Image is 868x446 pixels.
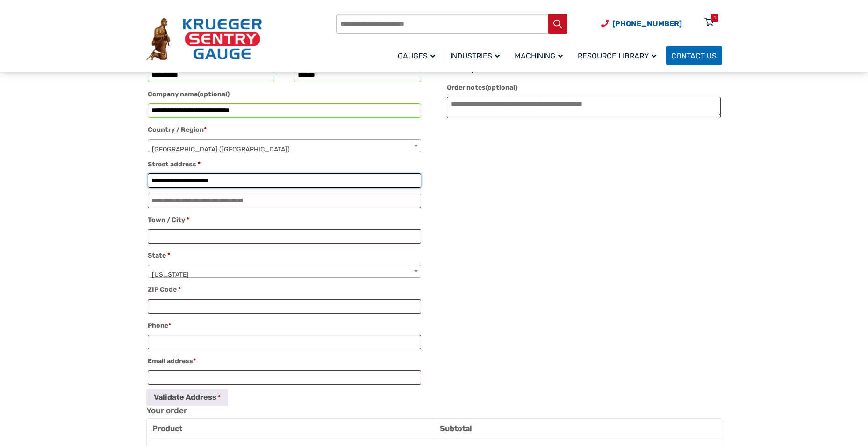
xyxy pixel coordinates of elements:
th: Subtotal [434,419,722,439]
label: Email address [148,355,421,368]
button: Validate Address [146,389,228,406]
label: Town / City [148,214,421,227]
label: Street address [148,158,421,171]
th: Product [147,419,434,439]
a: Resource Library [572,44,666,66]
span: Country / Region [148,139,421,152]
span: Wisconsin [148,265,421,285]
a: Machining [509,44,572,66]
a: Gauges [392,44,445,66]
span: (optional) [198,90,230,98]
span: Machining [515,51,563,60]
label: Order notes [447,81,720,94]
a: Phone Number (920) 434-8860 [601,18,682,29]
span: Industries [450,51,500,60]
label: Company name [148,88,421,101]
a: Contact Us [666,46,722,65]
span: State [148,265,421,278]
img: Krueger Sentry Gauge [146,18,262,61]
h3: Your order [146,406,722,416]
div: 1 [714,14,716,22]
label: ZIP Code [148,283,421,296]
span: (optional) [486,84,517,92]
span: United States (US) [148,140,421,159]
span: [PHONE_NUMBER] [612,19,682,28]
span: Gauges [398,51,435,60]
label: State [148,249,421,262]
label: Phone [148,319,421,332]
span: Contact Us [671,51,717,60]
label: Country / Region [148,123,421,137]
div: AvaTax uses this email ID for tax exemption. To receive tax exemption for the order, ensure that ... [445,38,722,122]
span: Resource Library [578,51,656,60]
a: Industries [445,44,509,66]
